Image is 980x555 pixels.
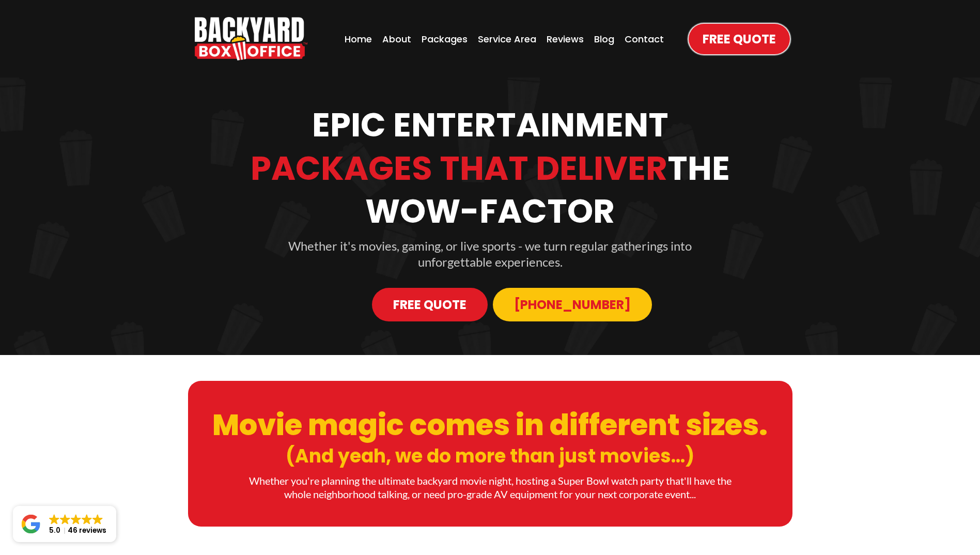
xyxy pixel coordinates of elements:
h1: Movie magic comes in different sizes. [191,407,790,444]
a: Contact [621,29,667,49]
strong: Packages That Deliver [251,145,667,191]
img: Backyard Box Office [195,17,307,60]
a: Home [341,29,375,49]
p: Whether it's movies, gaming, or live sports - we turn regular gatherings into [191,238,790,254]
p: whole neighborhood talking, or need pro-grade AV equipment for your next corporate event... [191,487,790,501]
a: https://www.backyardboxoffice.com [195,17,307,60]
h1: Epic Entertainment [191,103,790,146]
a: Blog [591,29,617,49]
span: Free Quote [703,30,776,48]
a: About [379,29,414,49]
h1: The Wow-Factor [191,147,790,233]
a: Close GoogleGoogleGoogleGoogleGoogle 5.046 reviews [13,506,116,542]
h1: (And yeah, we do more than just movies...) [191,444,790,469]
a: Reviews [543,29,587,49]
a: Free Quote [689,24,790,54]
p: Whether you're planning the ultimate backyard movie night, hosting a Super Bowl watch party that'... [191,474,790,487]
a: Packages [418,29,471,49]
p: unforgettable experiences. [191,254,790,270]
a: 913-214-1202 [493,288,652,321]
a: Service Area [475,29,539,49]
span: Free Quote [393,296,466,314]
span: [PHONE_NUMBER] [514,296,631,314]
a: Free Quote [372,288,488,321]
